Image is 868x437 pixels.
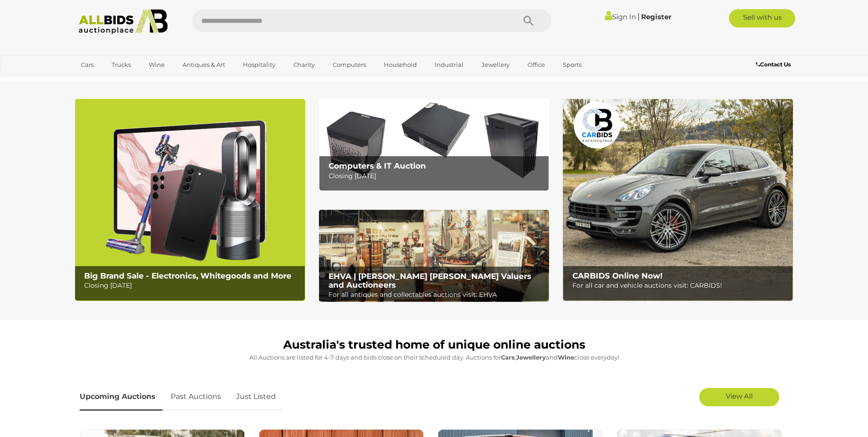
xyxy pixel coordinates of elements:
[80,339,789,351] h1: Australia's trusted home of unique online auctions
[143,57,171,72] a: Wine
[80,383,162,410] a: Upcoming Auctions
[237,57,281,72] a: Hospitality
[729,9,795,27] a: Sell with us
[637,11,640,22] span: |
[75,99,305,301] a: Big Brand Sale - Electronics, Whitegoods and More Big Brand Sale - Electronics, Whitegoods and Mo...
[641,12,671,21] a: Register
[522,57,551,72] a: Office
[229,383,283,410] a: Just Listed
[319,99,549,191] img: Computers & IT Auction
[319,210,549,302] a: EHVA | Evans Hastings Valuers and Auctioneers EHVA | [PERSON_NAME] [PERSON_NAME] Valuers and Auct...
[501,354,515,361] strong: Cars
[563,99,793,301] a: CARBIDS Online Now! CARBIDS Online Now! For all car and vehicle auctions visit: CARBIDS!
[756,61,791,68] b: Contact Us
[177,57,231,72] a: Antiques & Art
[319,210,549,302] img: EHVA | Evans Hastings Valuers and Auctioneers
[378,57,423,72] a: Household
[75,99,305,301] img: Big Brand Sale - Electronics, Whitegoods and More
[557,57,588,72] a: Sports
[80,352,789,363] p: All Auctions are listed for 4-7 days and bids close on their scheduled day. Auctions for , and cl...
[563,99,793,301] img: CARBIDS Online Now!
[84,280,300,291] p: Closing [DATE]
[726,392,753,400] span: View All
[516,354,546,361] strong: Jewellery
[75,57,100,72] a: Cars
[84,271,291,280] b: Big Brand Sale - Electronics, Whitegoods and More
[506,9,551,32] button: Search
[429,57,469,72] a: Industrial
[287,57,321,72] a: Charity
[558,354,574,361] strong: Wine
[699,388,779,406] a: View All
[319,99,549,191] a: Computers & IT Auction Computers & IT Auction Closing [DATE]
[327,57,372,72] a: Computers
[164,383,228,410] a: Past Auctions
[756,60,793,70] a: Contact Us
[329,170,544,182] p: Closing [DATE]
[572,271,663,280] b: CARBIDS Online Now!
[572,280,788,291] p: For all car and vehicle auctions visit: CARBIDS!
[329,289,544,300] p: For all antiques and collectables auctions visit: EHVA
[106,57,137,72] a: Trucks
[475,57,516,72] a: Jewellery
[605,12,636,21] a: Sign In
[329,161,426,170] b: Computers & IT Auction
[329,272,531,290] b: EHVA | [PERSON_NAME] [PERSON_NAME] Valuers and Auctioneers
[75,72,152,87] a: [GEOGRAPHIC_DATA]
[74,9,173,34] img: Allbids.com.au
